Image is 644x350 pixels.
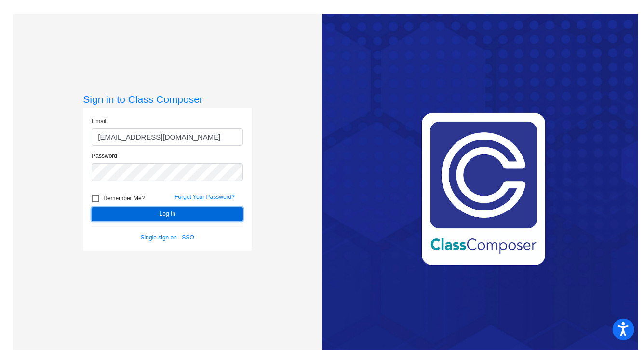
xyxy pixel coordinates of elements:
a: Single sign on - SSO [141,234,194,241]
button: Log In [92,207,243,221]
label: Email [92,117,106,126]
h3: Sign in to Class Composer [83,93,252,105]
a: Forgot Your Password? [174,194,235,200]
span: Remember Me? [103,193,145,204]
label: Password [92,152,117,160]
